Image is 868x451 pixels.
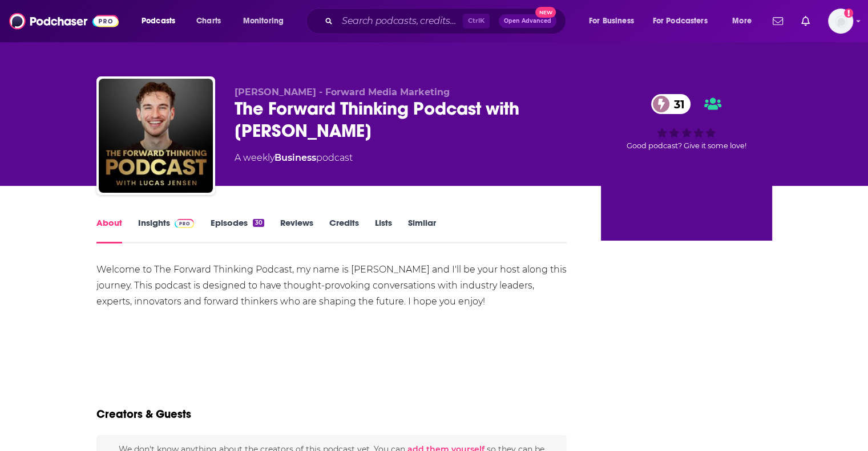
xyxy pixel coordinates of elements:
[651,94,691,114] a: 31
[535,7,556,18] span: New
[99,79,213,193] img: The Forward Thinking Podcast with Lucas Jensen
[504,18,551,24] span: Open Advanced
[337,12,463,30] input: Search podcasts, credits, & more...
[797,11,814,31] a: Show notifications dropdown
[844,9,853,18] svg: Add a profile image
[175,219,195,228] img: Podchaser Pro
[96,407,191,421] h2: Creators & Guests
[235,87,450,97] span: [PERSON_NAME] - Forward Media Marketing
[280,217,313,243] a: Reviews
[243,13,284,29] span: Monitoring
[235,151,353,165] div: A weekly podcast
[274,152,316,163] a: Business
[210,217,264,243] a: Episodes30
[828,9,853,34] span: Logged in as nilam.mukherjee
[589,13,634,29] span: For Business
[138,217,195,243] a: InsightsPodchaser Pro
[828,9,853,34] img: User Profile
[134,12,190,30] button: open menu
[408,217,436,243] a: Similar
[581,12,648,30] button: open menu
[317,8,577,34] div: Search podcasts, credits, & more...
[9,10,119,32] img: Podchaser - Follow, Share and Rate Podcasts
[653,13,708,29] span: For Podcasters
[828,9,853,34] button: Show profile menu
[627,141,746,150] span: Good podcast? Give it some love!
[375,217,392,243] a: Lists
[196,13,221,29] span: Charts
[235,12,298,30] button: open menu
[189,12,228,30] a: Charts
[142,13,175,29] span: Podcasts
[499,14,556,28] button: Open AdvancedNew
[768,11,788,31] a: Show notifications dropdown
[329,217,359,243] a: Credits
[663,94,691,114] span: 31
[463,14,490,29] span: Ctrl K
[724,12,766,30] button: open menu
[732,13,752,29] span: More
[253,219,264,227] div: 30
[96,217,122,243] a: About
[601,87,772,157] div: 31Good podcast? Give it some love!
[96,262,567,310] div: Welcome to The Forward Thinking Podcast, my name is [PERSON_NAME] and I'll be your host along thi...
[645,12,724,30] button: open menu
